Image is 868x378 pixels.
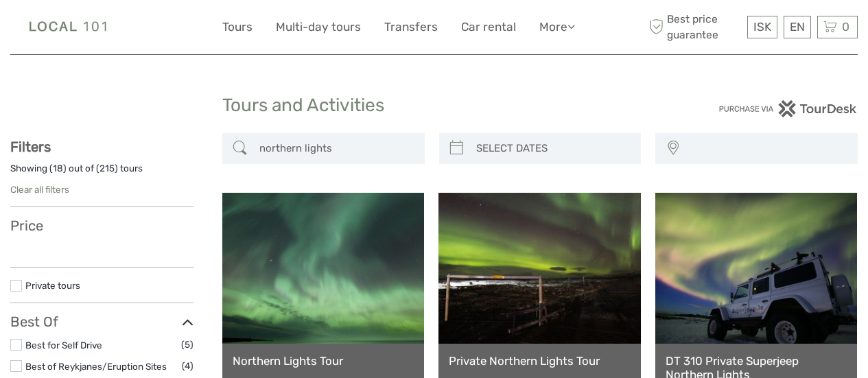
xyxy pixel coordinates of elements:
[10,184,69,195] a: Clear all filters
[25,340,102,351] a: Best for Self Drive
[182,358,193,374] span: (4)
[233,354,414,368] a: Northern Lights Tour
[449,354,630,368] a: Private Northern Lights Tour
[10,314,193,330] h3: Best Of
[10,10,128,44] img: Local 101
[10,139,51,155] strong: Filters
[25,361,167,372] a: Best of Reykjanes/Eruption Sites
[539,17,575,37] a: More
[10,217,193,234] h3: Price
[254,137,418,161] input: SEARCH
[10,162,193,183] div: Showing ( ) out of ( ) tours
[753,20,771,34] span: ISK
[222,17,253,37] a: Tours
[784,16,811,38] div: EN
[646,12,744,42] span: Best price guarantee
[276,17,361,37] a: Multi-day tours
[718,100,858,117] img: PurchaseViaTourDesk.png
[25,280,80,291] a: Private tours
[461,17,516,37] a: Car rental
[384,17,438,37] a: Transfers
[471,137,635,161] input: SELECT DATES
[840,20,852,34] span: 0
[53,162,63,175] label: 18
[99,162,115,175] label: 215
[181,337,193,353] span: (5)
[222,95,646,117] h1: Tours and Activities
